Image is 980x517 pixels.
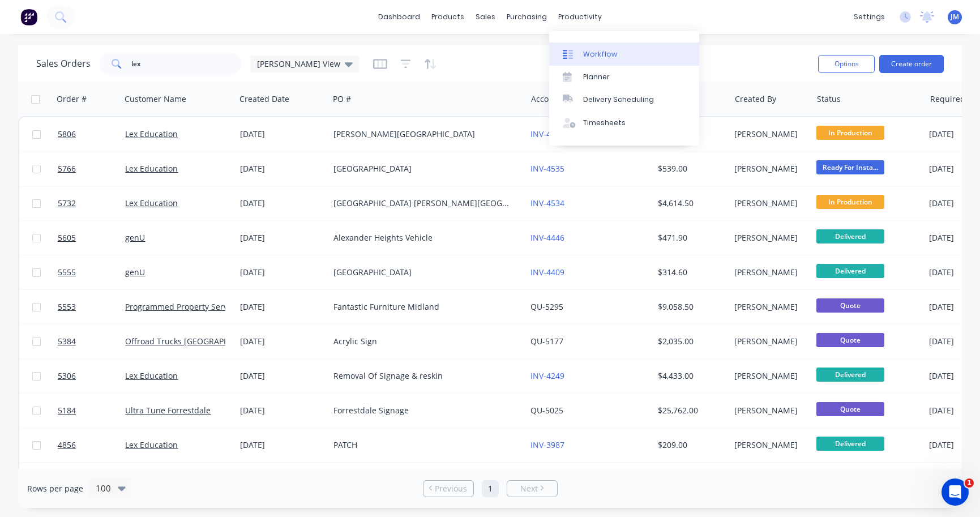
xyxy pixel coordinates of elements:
div: productivity [553,8,607,25]
a: QU-5295 [530,301,563,312]
a: INV-4409 [530,267,564,277]
a: Lex Education [125,198,178,208]
a: genU [125,267,145,277]
a: Workflow [549,42,699,65]
span: JM [951,12,959,22]
div: Order # [57,93,87,105]
div: [PERSON_NAME] [734,267,804,278]
div: [DATE] [240,405,324,416]
div: [PERSON_NAME] [734,405,804,416]
a: Lex Education [125,439,178,450]
div: [DATE] [240,163,324,174]
a: Next page [507,483,557,494]
div: settings [848,8,891,25]
div: [PERSON_NAME] [734,232,804,243]
span: Quote [816,333,884,347]
span: 5384 [58,336,76,347]
a: Previous page [423,483,473,494]
div: $539.00 [658,163,722,174]
a: INV-3987 [530,439,564,450]
a: INV-4548 [530,129,564,139]
span: Rows per page [27,483,83,494]
div: [DATE] [240,267,324,278]
div: Accounting Order # [531,93,606,105]
input: Search... [131,53,242,75]
a: dashboard [373,8,426,25]
a: Page 1 is your current page [482,480,499,497]
a: 4856 [58,428,125,462]
a: 5605 [58,221,125,255]
span: Next [520,483,538,494]
span: Delivered [816,437,884,451]
span: 1 [965,478,974,488]
div: $25,762.00 [658,405,722,416]
div: products [426,8,470,25]
div: Timesheets [583,118,626,128]
a: 5384 [58,324,125,358]
span: Delivered [816,229,884,243]
span: Quote [816,402,884,416]
div: Forrestdale Signage [333,405,512,416]
span: In Production [816,195,884,209]
a: INV-4535 [530,163,564,174]
span: Delivered [816,368,884,382]
span: 4856 [58,439,76,451]
div: $471.90 [658,232,722,243]
div: [PERSON_NAME] [734,198,804,209]
div: [DATE] [240,336,324,347]
div: [PERSON_NAME] [734,370,804,382]
a: Offroad Trucks [GEOGRAPHIC_DATA] [125,336,262,347]
span: 5184 [58,405,76,416]
div: [DATE] [240,370,324,382]
h1: Sales Orders [36,58,91,69]
div: Fantastic Furniture Midland [333,301,512,313]
div: [PERSON_NAME] [734,336,804,347]
a: 5766 [58,152,125,186]
a: 5732 [58,186,125,220]
div: Workflow [583,49,617,59]
div: Acrylic Sign [333,336,512,347]
div: [GEOGRAPHIC_DATA] [333,163,512,174]
ul: Pagination [418,480,562,497]
a: INV-4446 [530,232,564,243]
a: Programmed Property Services [125,301,242,312]
div: Removal Of Signage & reskin [333,370,512,382]
div: [PERSON_NAME] [734,439,804,451]
a: Timesheets [549,112,699,134]
a: Ultra Tune Forrestdale [125,405,211,416]
span: In Production [816,126,884,140]
a: 5806 [58,117,125,151]
button: Options [818,55,875,73]
div: Alexander Heights Vehicle [333,232,512,243]
span: 5553 [58,301,76,313]
a: 5553 [58,290,125,324]
div: $4,614.50 [658,198,722,209]
div: [DATE] [240,232,324,243]
span: 5306 [58,370,76,382]
div: Created By [735,93,776,105]
div: [PERSON_NAME] [734,163,804,174]
span: 5555 [58,267,76,278]
div: [GEOGRAPHIC_DATA] [333,267,512,278]
div: [DATE] [240,439,324,451]
a: 5184 [58,394,125,428]
div: [DATE] [240,198,324,209]
div: PATCH [333,439,512,451]
span: [PERSON_NAME] View [257,58,340,70]
div: [DATE] [240,129,324,140]
span: 5605 [58,232,76,243]
div: $2,035.00 [658,336,722,347]
div: [GEOGRAPHIC_DATA] [PERSON_NAME][GEOGRAPHIC_DATA] [333,198,512,209]
a: QU-5177 [530,336,563,347]
div: $209.00 [658,439,722,451]
div: $9,058.50 [658,301,722,313]
div: PO # [333,93,351,105]
div: [PERSON_NAME][GEOGRAPHIC_DATA] [333,129,512,140]
a: 5306 [58,359,125,393]
div: sales [470,8,501,25]
a: Planner [549,66,699,88]
div: [PERSON_NAME] [734,301,804,313]
iframe: Intercom live chat [942,478,969,506]
span: Delivered [816,264,884,278]
a: INV-4249 [530,370,564,381]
